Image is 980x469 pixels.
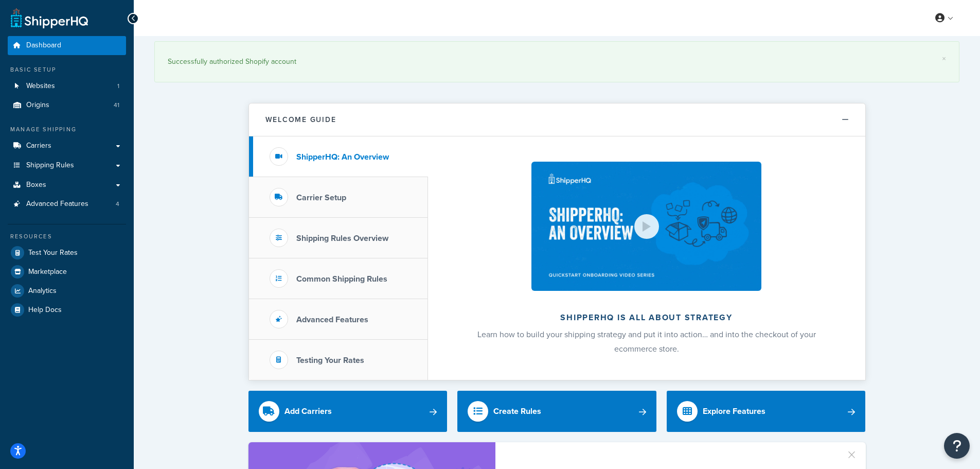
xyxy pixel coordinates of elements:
[8,232,126,241] div: Resources
[477,328,816,355] span: Learn how to build your shipping strategy and put it into action… and into the checkout of your e...
[296,315,368,324] h3: Advanced Features
[265,116,336,124] h2: Welcome Guide
[8,156,126,175] a: Shipping Rules
[8,282,126,300] a: Analytics
[8,65,126,74] div: Basic Setup
[8,263,126,281] a: Marketplace
[28,287,57,296] span: Analytics
[667,391,866,432] a: Explore Features
[8,136,126,155] a: Carriers
[26,82,55,91] span: Websites
[26,161,74,170] span: Shipping Rules
[703,404,765,419] div: Explore Features
[296,356,364,365] h3: Testing Your Rates
[8,36,126,55] a: Dashboard
[248,391,448,432] a: Add Carriers
[116,200,119,209] span: 4
[8,176,126,195] a: Boxes
[493,404,541,419] div: Create Rules
[26,142,51,150] span: Carriers
[944,433,970,459] button: Open Resource Center
[8,244,126,262] a: Test Your Rates
[28,249,78,257] span: Test Your Rates
[28,306,62,315] span: Help Docs
[284,404,332,419] div: Add Carriers
[296,193,346,202] h3: Carrier Setup
[8,77,126,96] a: Websites1
[531,162,761,291] img: ShipperHQ is all about strategy
[26,200,88,209] span: Advanced Features
[249,103,865,136] button: Welcome Guide
[8,125,126,134] div: Manage Shipping
[168,55,946,69] div: Successfully authorized Shopify account
[455,313,838,322] h2: ShipperHQ is all about strategy
[8,77,126,96] li: Websites
[296,274,387,284] h3: Common Shipping Rules
[26,181,46,189] span: Boxes
[117,82,119,91] span: 1
[8,301,126,319] a: Help Docs
[296,152,389,162] h3: ShipperHQ: An Overview
[114,101,119,110] span: 41
[8,195,126,214] a: Advanced Features4
[28,268,67,276] span: Marketplace
[296,234,388,243] h3: Shipping Rules Overview
[8,96,126,115] li: Origins
[942,55,946,63] a: ×
[26,41,61,50] span: Dashboard
[8,96,126,115] a: Origins41
[457,391,656,432] a: Create Rules
[26,101,49,110] span: Origins
[8,195,126,214] li: Advanced Features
